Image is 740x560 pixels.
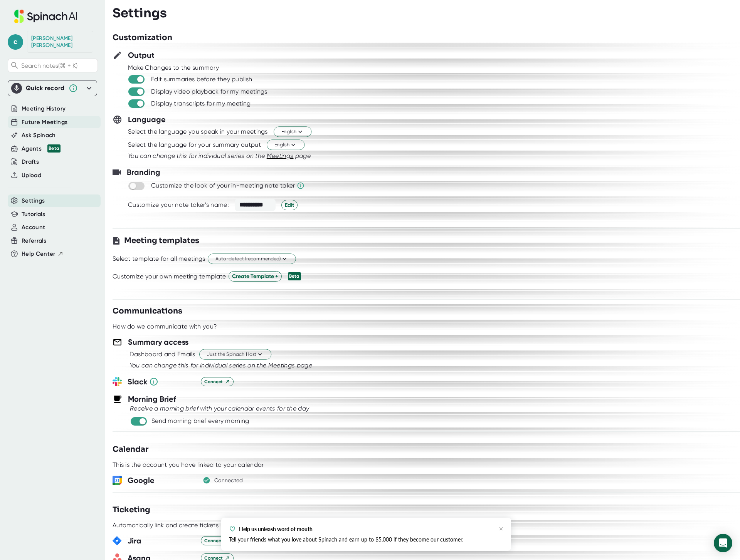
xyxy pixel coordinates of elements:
[113,305,182,317] h3: Communications
[128,141,261,149] div: Select the language for your summary output
[201,377,234,386] button: Connect
[127,166,160,178] h3: Branding
[21,62,77,69] span: Search notes (⌘ + K)
[281,200,298,210] button: Edit
[26,84,65,92] div: Quick record
[8,34,23,50] span: c
[208,254,296,264] button: Auto-detect (recommended)
[714,534,732,552] div: Open Intercom Messenger
[128,201,229,209] div: Customize your note taker's name:
[22,236,46,245] button: Referrals
[113,444,148,455] h3: Calendar
[129,350,195,358] div: Dashboard and Emails
[267,151,294,161] button: Meetings
[22,144,61,153] div: Agents
[267,140,304,150] button: English
[22,171,41,180] button: Upload
[229,271,282,282] button: Create Template +
[113,323,217,330] div: How do we communicate with you?
[31,35,89,49] div: Chad Doty
[274,127,311,137] button: English
[22,223,45,232] button: Account
[113,32,172,44] h3: Customization
[128,474,195,486] h3: Google
[128,114,166,125] h3: Language
[113,521,219,529] div: Automatically link and create tickets
[204,378,230,385] span: Connect
[215,255,288,263] span: Auto-detect (recommended)
[22,118,67,127] button: Future Meetings
[22,250,64,258] button: Help Center
[267,152,294,159] span: Meetings
[214,477,243,484] div: Connected
[113,255,205,263] div: Select template for all meetings
[151,182,295,189] div: Customize the look of your in-meeting note taker
[22,250,55,258] span: Help Center
[274,141,297,149] span: English
[130,405,309,412] i: Receive a morning brief with your calendar events for the day
[47,144,61,153] div: Beta
[151,417,249,425] div: Send morning brief every morning
[288,272,301,280] div: Beta
[22,144,61,153] button: Agents Beta
[128,49,155,61] h3: Output
[113,273,226,280] div: Customize your own meeting template
[113,6,167,20] h3: Settings
[151,75,252,83] div: Edit summaries before they publish
[268,361,295,370] button: Meetings
[128,535,195,547] h3: Jira
[22,158,39,166] button: Drafts
[124,235,199,246] h3: Meeting templates
[128,64,740,72] div: Make Changes to the summary
[113,461,264,469] div: This is the account you have linked to your calendar
[199,349,271,360] button: Just the Spinach Host
[268,362,295,369] span: Meetings
[128,376,195,387] h3: Slack
[232,272,278,280] span: Create Template +
[22,131,56,140] button: Ask Spinach
[22,196,45,205] button: Settings
[204,537,230,544] span: Connect
[128,393,176,405] h3: Morning Brief
[285,201,294,209] span: Edit
[151,88,267,96] div: Display video playback for my meetings
[128,336,188,348] h3: Summary access
[207,351,264,358] span: Just the Spinach Host
[129,362,312,369] i: You can change this for individual series on the page
[128,152,311,159] i: You can change this for individual series on the page
[113,476,122,485] img: wORq9bEjBjwFQAAAABJRU5ErkJggg==
[22,104,66,113] button: Meeting History
[151,100,251,107] div: Display transcripts for my meeting
[128,128,268,136] div: Select the language you speak in your meetings
[22,210,45,219] button: Tutorials
[281,128,304,136] span: English
[201,536,234,545] button: Connect
[11,80,94,96] div: Quick record
[113,504,150,516] h3: Ticketing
